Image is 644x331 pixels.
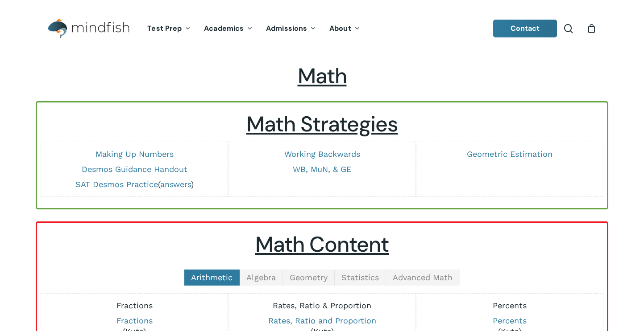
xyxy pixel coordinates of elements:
[141,12,366,45] nav: Main Menu
[197,25,259,33] a: Academics
[335,270,386,286] a: Statistics
[493,20,557,37] a: Contact
[386,270,460,286] a: Advanced Math
[393,273,453,282] span: Advanced Math
[298,62,347,90] span: Math
[116,316,153,325] a: Fractions
[240,270,283,286] a: Algebra
[255,230,389,258] u: Math Content
[290,273,328,282] span: Geometry
[204,24,244,33] span: Academics
[147,24,182,33] span: Test Prep
[467,149,553,159] a: Geometric Estimation
[323,25,367,33] a: About
[511,24,540,33] span: Contact
[96,149,174,159] a: Making Up Numbers
[266,24,307,33] span: Admissions
[293,164,351,174] a: WB, MuN, & GE
[493,301,527,310] span: Percents
[259,25,323,33] a: Admissions
[284,149,360,159] a: Working Backwards
[160,180,191,189] a: answers
[586,24,596,33] a: Cart
[75,180,158,189] a: SAT Desmos Practice
[184,270,240,286] a: Arithmetic
[246,273,276,282] span: Algebra
[82,164,187,174] a: Desmos Guidance Handout
[141,25,197,33] a: Test Prep
[36,12,608,45] header: Main Menu
[329,24,351,33] span: About
[268,316,376,325] a: Rates, Ratio and Proportion
[46,179,223,190] p: ( )
[273,301,371,310] span: Rates, Ratio & Proportion
[283,270,335,286] a: Geometry
[116,301,153,310] span: Fractions
[246,110,398,138] u: Math Strategies
[191,273,233,282] span: Arithmetic
[493,316,527,325] a: Percents
[341,273,379,282] span: Statistics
